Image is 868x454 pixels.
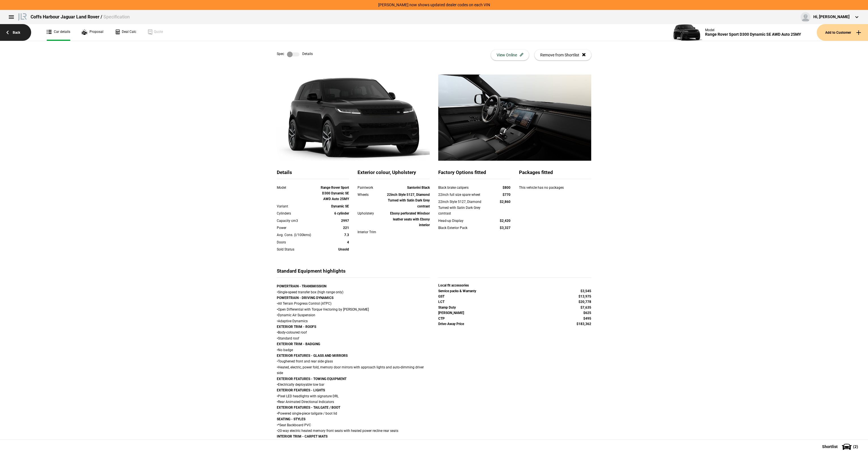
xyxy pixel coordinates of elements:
[438,317,445,321] strong: CTP
[277,342,320,346] strong: EXTERIOR TRIM - BADGING
[500,226,510,230] strong: $3,327
[503,193,510,197] strong: $770
[519,169,591,179] div: Packages fitted
[277,52,313,57] div: Spec Details
[115,24,136,41] a: Deal Calc
[277,232,320,238] div: Avg. Cons. (l/100kms)
[341,219,349,223] strong: 2997
[438,300,444,304] strong: LCT
[277,434,327,438] strong: INTERIOR TRIM - CARPET MATS
[438,289,476,293] strong: Service packs & Warranty
[438,169,510,179] div: Factory Options fitted
[491,50,529,60] button: View Online
[343,226,349,230] strong: 221
[358,211,386,216] div: Upholstery
[817,24,868,41] button: Add to Customer
[277,185,320,190] div: Model
[277,203,320,209] div: Variant
[277,377,346,381] strong: EXTERIOR FEATURES - TOWING EQUIPMENT
[334,211,349,215] strong: 6 cylinder
[519,185,591,196] div: This vehicle has no packages
[277,354,348,358] strong: EXTERIOR FEATURES - GLASS AND MIRRORS
[580,306,591,309] strong: $7,635
[813,14,850,20] div: Hi, [PERSON_NAME]
[277,325,316,329] strong: EXTERIOR TRIM - ROOFS
[580,289,591,293] strong: $3,545
[705,28,801,32] div: Model
[438,199,489,216] div: 22inch Style 5127, Diamond Turned with Satin Dark Grey contrast
[500,200,510,204] strong: $2,860
[82,24,103,41] a: Proposal
[387,193,430,208] strong: 22inch Style 5127, Diamond Turned with Satin Dark Grey contrast
[17,12,28,21] img: landrover.png
[500,219,510,223] strong: $2,420
[438,218,489,224] div: Head-up Display
[438,192,489,198] div: 22inch full size spare wheel
[578,300,591,304] strong: $20,778
[407,186,430,190] strong: Santorini Black
[277,211,320,216] div: Cylinders
[576,322,591,326] strong: $183,362
[277,239,320,245] div: Doors
[814,440,868,454] button: Shortlist(2)
[438,225,489,231] div: Black Exterior Pack
[705,32,801,37] div: Range Rover Sport D300 Dynamic SE AWD Auto 25MY
[358,169,430,179] div: Exterior colour, Upholstery
[438,306,456,309] strong: Stamp Duty
[47,24,70,41] a: Car details
[535,50,591,60] button: Remove from Shortlist
[358,185,386,190] div: Paintwork
[277,296,333,300] strong: POWERTRAIN - DRIVING DYNAMICS
[358,192,386,198] div: Wheels
[331,204,349,208] strong: Dynamic SE
[347,240,349,244] strong: 4
[853,445,858,449] span: ( 2 )
[338,247,349,251] strong: Unsold
[277,417,305,421] strong: SEATING - STYLES
[277,247,320,252] div: Sold Status
[358,229,386,235] div: Interior Trim
[277,218,320,224] div: Capacity cm3
[344,233,349,237] strong: 7.3
[277,268,430,278] div: Standard Equipment highlights
[822,445,838,449] span: Shortlist
[503,186,510,190] strong: $800
[438,322,464,326] strong: Drive-Away Price
[583,317,591,321] strong: $495
[321,186,349,201] strong: Range Rover Sport D300 Dynamic SE AWD Auto 25MY
[277,284,326,288] strong: POWERTRAIN - TRANSMISSION
[31,14,130,20] div: Coffs Harbour Jaguar Land Rover /
[438,185,489,190] div: Black brake calipers
[438,294,444,298] strong: GST
[277,169,349,179] div: Details
[583,311,591,315] strong: $625
[103,14,130,20] span: Specification
[438,283,469,287] strong: Local fit accessories
[390,211,430,227] strong: Ebony perforated Windsor leather seats with Ebony interior
[578,294,591,298] strong: $13,975
[277,388,325,392] strong: EXTERIOR FEATURES - LIGHTS
[277,406,340,410] strong: EXTERIOR FEATURES - TAILGATE / BOOT
[277,225,320,231] div: Power
[438,311,464,315] strong: [PERSON_NAME]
